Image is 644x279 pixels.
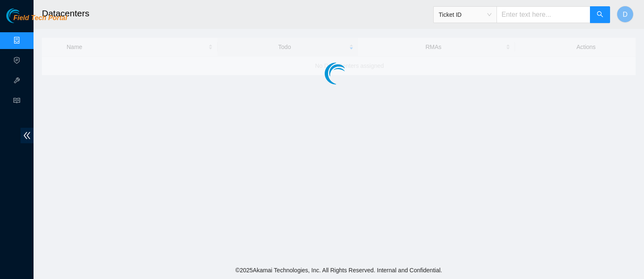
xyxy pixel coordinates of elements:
[497,6,590,23] input: Enter text here...
[597,11,603,19] span: search
[34,261,644,279] footer: © 2025 Akamai Technologies, Inc. All Rights Reserved. Internal and Confidential.
[617,6,634,23] button: D
[21,128,34,143] span: double-left
[6,15,67,26] a: Akamai TechnologiesField Tech Portal
[623,9,628,20] span: D
[439,8,491,21] span: Ticket ID
[13,93,20,110] span: read
[590,6,610,23] button: search
[13,14,67,22] span: Field Tech Portal
[6,8,42,23] img: Akamai Technologies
